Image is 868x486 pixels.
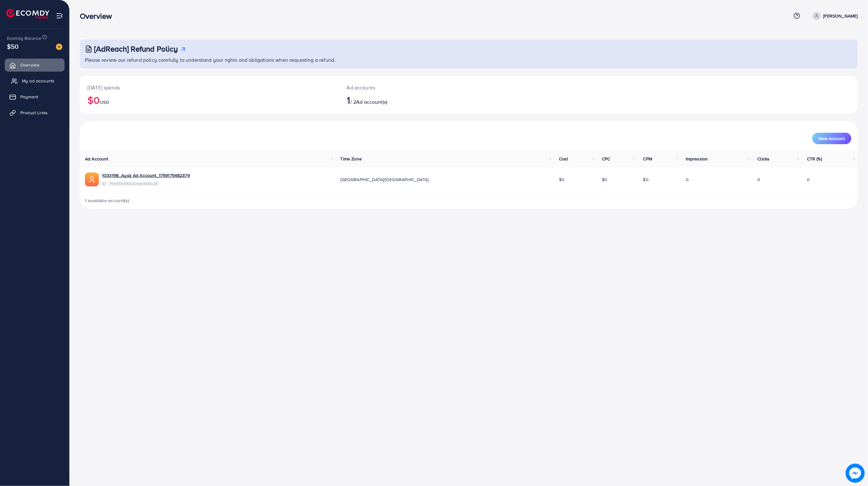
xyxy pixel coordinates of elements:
span: Ecomdy Balance [7,35,41,41]
a: My ad accounts [5,74,65,87]
p: [PERSON_NAME] [823,12,858,20]
h3: [AdReach] Refund Policy [94,44,178,53]
span: Product Links [20,109,48,116]
img: menu [56,12,63,19]
span: CTR (%) [807,156,822,162]
p: Ad accounts [347,84,526,91]
span: New Account [819,136,845,141]
span: Ad account(s) [356,98,387,105]
img: ic-ads-acc.e4c84228.svg [85,173,99,187]
span: Ad Account [85,156,108,162]
span: CPM [643,156,652,162]
a: 1033198_Ayaz Ad Account_1759175482379 [102,172,190,179]
a: Payment [5,90,65,103]
span: My ad accounts [22,78,54,84]
span: Overview [20,62,39,68]
p: [DATE] spends [87,84,332,91]
img: image [846,464,865,483]
a: Product Links [5,106,65,119]
span: Cost [559,156,568,162]
p: Please review our refund policy carefully to understand your rights and obligations when requesti... [85,56,854,64]
img: logo [6,9,49,19]
span: $0 [602,176,607,183]
span: 0 [807,176,810,183]
span: $0 [643,176,649,183]
span: ID: 7555599593094955026 [102,180,190,187]
h2: $0 [87,94,332,106]
span: 0 [686,176,689,183]
span: 0 [758,176,761,183]
span: [GEOGRAPHIC_DATA]/[GEOGRAPHIC_DATA] [341,176,429,183]
button: New Account [812,133,851,144]
a: [PERSON_NAME] [810,12,858,20]
span: Payment [20,94,38,100]
span: 1 available account(s) [85,197,129,204]
span: Time Zone [341,156,362,162]
a: Overview [5,59,65,71]
span: $0 [559,176,564,183]
span: CPC [602,156,610,162]
span: $50 [7,42,18,51]
h2: / 2 [347,94,526,106]
h3: Overview [80,11,117,21]
span: 1 [347,93,350,107]
span: Clicks [758,156,770,162]
img: image [56,44,62,50]
span: USD [100,99,109,105]
span: Impression [686,156,708,162]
